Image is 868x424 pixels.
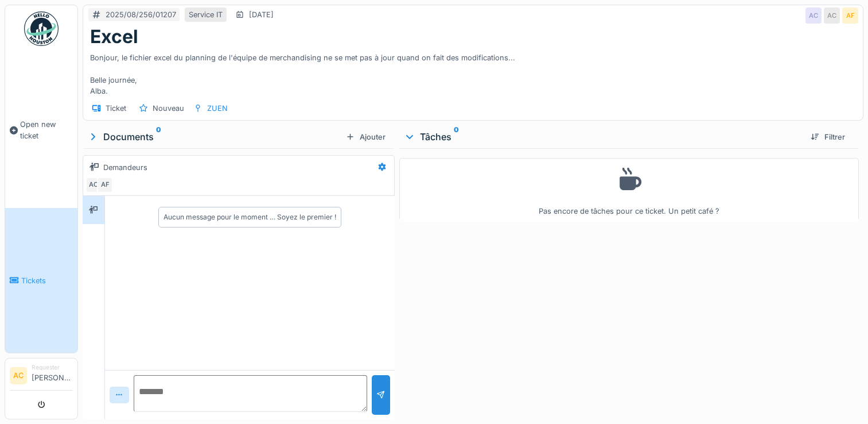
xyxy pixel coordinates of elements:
a: AC Requester[PERSON_NAME] [10,363,73,391]
div: Pas encore de tâches pour ce ticket. Un petit café ? [407,163,851,217]
sup: 0 [156,130,161,144]
div: Documents [87,130,341,144]
div: AC [805,7,822,24]
li: AC [10,367,27,384]
div: Aucun message pour le moment … Soyez le premier ! [164,212,336,222]
div: [DATE] [249,9,274,20]
a: Tickets [5,208,77,353]
div: AC [824,7,840,24]
div: Requester [32,363,73,372]
div: Bonjour, le fichier excel du planning de l'équipe de merchandising ne se met pas à jour quand on ... [90,48,856,97]
div: Demandeurs [103,162,147,173]
div: Ticket [106,103,126,114]
h1: Excel [90,26,138,48]
div: AC [85,177,102,193]
span: Open new ticket [20,119,73,141]
li: [PERSON_NAME] [32,363,73,388]
div: Ajouter [341,129,390,145]
div: Service IT [189,9,223,20]
div: AF [97,177,113,193]
div: Tâches [404,130,801,144]
div: Filtrer [806,129,850,145]
sup: 0 [454,130,459,144]
div: Nouveau [153,103,184,114]
div: AF [842,7,858,24]
img: Badge_color-CXgf-gQk.svg [24,11,59,46]
span: Tickets [21,275,73,286]
div: ZUEN [207,103,228,114]
div: 2025/08/256/01207 [106,9,176,20]
a: Open new ticket [5,52,77,208]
